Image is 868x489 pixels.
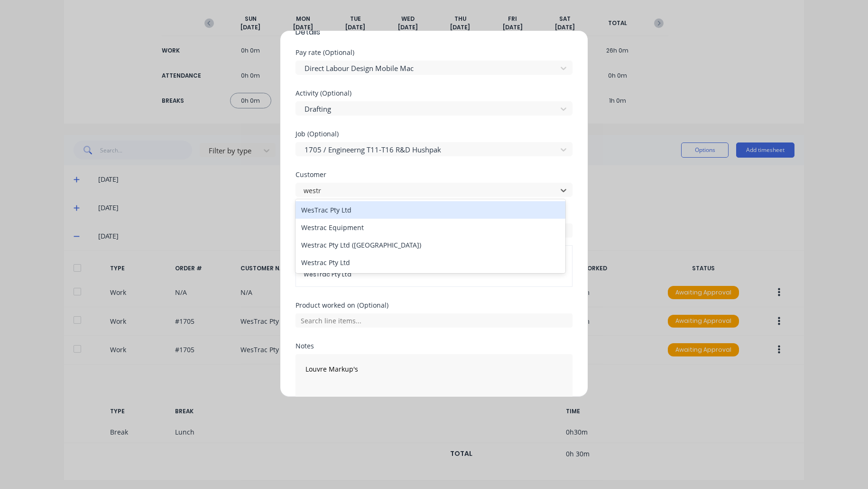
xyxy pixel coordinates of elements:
[295,171,573,178] div: Customer
[295,131,573,137] div: Job (Optional)
[295,302,573,309] div: Product worked on (Optional)
[295,254,565,271] div: Westrac Pty Ltd
[295,313,573,328] input: Search line items...
[295,201,565,219] div: WesTrac Pty Ltd
[304,270,564,279] span: WesTrac Pty Ltd
[295,49,573,56] div: Pay rate (Optional)
[295,27,573,38] span: Details
[295,236,565,254] div: Westrac Pty Ltd ([GEOGRAPHIC_DATA])
[295,354,573,404] textarea: Louvre Markup's
[295,90,573,97] div: Activity (Optional)
[295,343,573,349] div: Notes
[295,219,565,236] div: Westrac Equipment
